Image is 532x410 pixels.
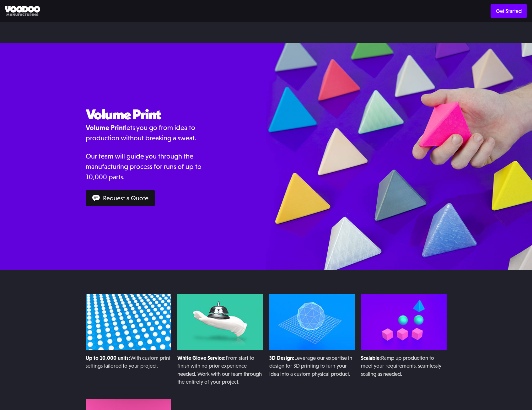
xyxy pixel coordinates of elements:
[86,190,155,206] a: Request a Quote
[86,355,130,361] strong: Up to 10,000 units:
[177,355,226,361] strong: White Glove Service:
[86,151,213,182] p: Our team will guide you through the manufacturing process for runs of up to 10,000 parts.
[86,107,213,122] h2: Volume Print
[361,355,381,361] strong: Scalable:
[5,6,40,16] img: Voodoo Manufacturing logo
[103,195,148,201] div: Request a Quote
[86,122,213,143] p: lets you go from idea to production without breaking a sweat.
[491,4,527,18] a: Get Started
[177,354,263,386] div: From start to finish with no prior experience needed. Work with our team through the entirety of ...
[86,354,171,370] div: With custom print settings tailored to your project.
[269,355,294,361] strong: 3D Design:
[269,354,355,378] div: Leverage our expertise in design for 3D printing to turn your idea into a custom physical product.
[361,354,447,378] div: Ramp up production to meet your requirements, seamlessly scaling as needed.
[86,124,125,132] strong: Volume Print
